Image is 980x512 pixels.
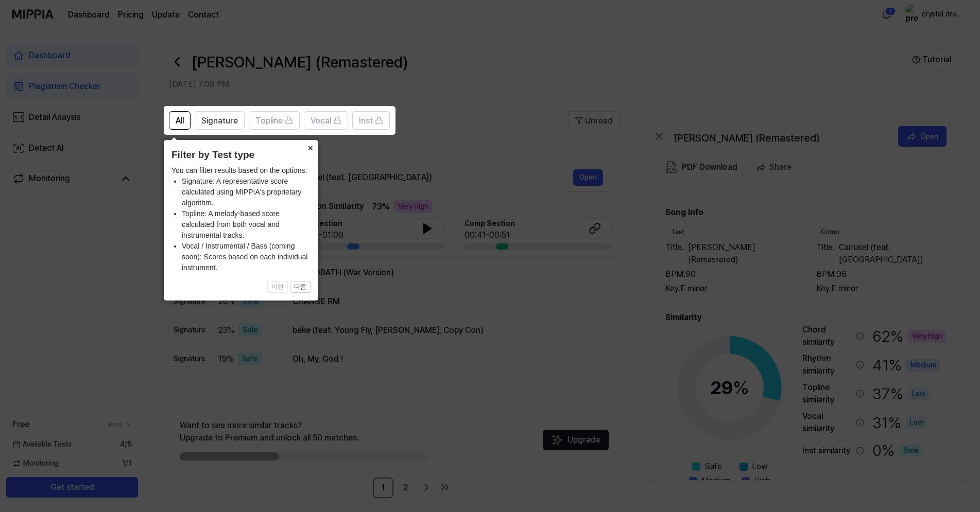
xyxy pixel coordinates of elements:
[304,111,348,130] button: Vocal
[171,148,311,163] header: Filter by Test type
[169,111,191,130] button: All
[195,111,245,130] button: Signature
[176,115,184,127] span: All
[255,115,283,127] span: Topline
[290,281,311,293] button: 다음
[182,208,311,241] li: Topline: A melody-based score calculated from both vocal and instrumental tracks.
[182,241,311,273] li: Vocal / Instrumental / Bass (coming soon): Scores based on each individual instrument.
[171,165,311,273] div: You can filter results based on the options.
[302,140,318,154] button: Close
[201,115,238,127] span: Signature
[311,115,331,127] span: Vocal
[359,115,373,127] span: Inst
[352,111,390,130] button: Inst
[249,111,300,130] button: Topline
[182,176,311,208] li: Signature: A representative score calculated using MIPPIA's proprietary algorithm.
